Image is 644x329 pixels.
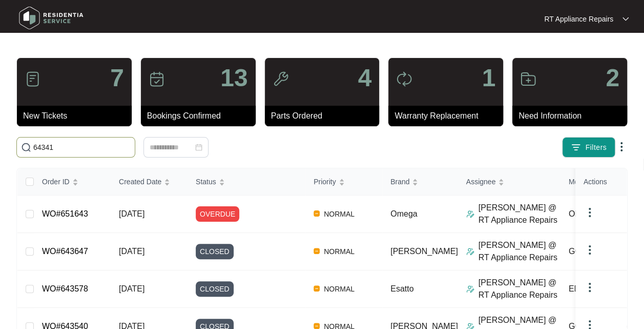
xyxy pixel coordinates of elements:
[518,110,627,122] p: Need Information
[271,110,380,122] p: Parts Ordered
[520,71,536,87] img: icon
[314,323,320,329] img: Vercel Logo
[149,71,165,87] img: icon
[585,142,607,153] span: Filters
[188,168,305,196] th: Status
[382,168,458,196] th: Brand
[358,66,372,90] p: 4
[111,168,188,196] th: Created Date
[390,209,417,218] span: Omega
[615,141,628,153] img: dropdown arrow
[314,210,320,217] img: Vercel Logo
[320,283,359,295] span: NORMAL
[622,16,629,22] img: dropdown arrow
[479,202,560,226] p: [PERSON_NAME] @ RT Appliance Repairs
[42,247,88,256] a: WO#643647
[571,142,581,152] img: filter icon
[320,245,359,258] span: NORMAL
[196,176,216,187] span: Status
[482,66,495,90] p: 1
[390,284,413,293] span: Esatto
[390,247,458,256] span: [PERSON_NAME]
[584,244,596,256] img: dropdown arrow
[466,285,474,293] img: Assigner Icon
[33,142,131,153] input: Search by Order Id, Assignee Name, Customer Name, Brand and Model
[458,168,560,196] th: Assignee
[606,66,619,90] p: 2
[196,244,234,259] span: CLOSED
[390,176,409,187] span: Brand
[273,71,289,87] img: icon
[575,168,627,196] th: Actions
[42,176,70,187] span: Order ID
[584,206,596,219] img: dropdown arrow
[34,168,111,196] th: Order ID
[42,209,88,218] a: WO#651643
[42,284,88,293] a: WO#643578
[466,210,474,218] img: Assigner Icon
[305,168,382,196] th: Priority
[25,71,41,87] img: icon
[479,277,560,301] p: [PERSON_NAME] @ RT Appliance Repairs
[119,247,144,256] span: [DATE]
[569,176,588,187] span: Model
[396,71,412,87] img: icon
[147,110,256,122] p: Bookings Confirmed
[479,239,560,264] p: [PERSON_NAME] @ RT Appliance Repairs
[119,209,144,218] span: [DATE]
[314,176,336,187] span: Priority
[314,248,320,254] img: Vercel Logo
[584,281,596,294] img: dropdown arrow
[466,247,474,256] img: Assigner Icon
[110,66,124,90] p: 7
[15,3,87,33] img: residentia service logo
[562,137,615,158] button: filter iconFilters
[466,176,496,187] span: Assignee
[119,176,161,187] span: Created Date
[21,142,31,152] img: search-icon
[220,66,247,90] p: 13
[544,14,613,24] p: RT Appliance Repairs
[196,206,239,222] span: OVERDUE
[23,110,132,122] p: New Tickets
[394,110,503,122] p: Warranty Replacement
[320,208,359,220] span: NORMAL
[314,285,320,292] img: Vercel Logo
[119,284,144,293] span: [DATE]
[196,281,234,297] span: CLOSED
